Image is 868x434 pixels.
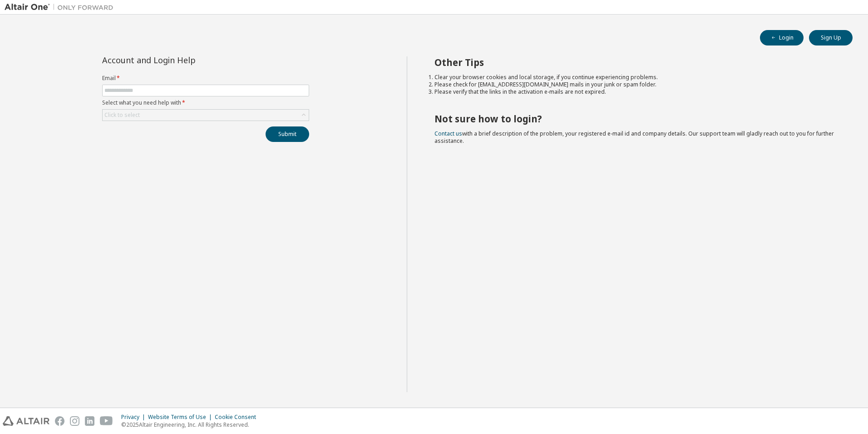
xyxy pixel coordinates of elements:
img: altair_logo.svg [3,416,49,426]
div: Click to select [103,110,309,121]
h2: Other Tips [434,56,837,68]
img: instagram.svg [70,416,79,426]
p: © 2025 Altair Engineering, Inc. All Rights Reserved. [121,421,261,429]
div: Privacy [121,414,148,421]
div: Account and Login Help [102,56,268,64]
span: with a brief description of the problem, your registered e-mail id and company details. Our suppo... [434,130,834,145]
div: Cookie Consent [215,414,261,421]
li: Clear your browser cookies and local storage, if you continue experiencing problems. [434,74,837,81]
li: Please check for [EMAIL_ADDRESS][DOMAIN_NAME] mails in your junk or spam folder. [434,81,837,88]
h2: Not sure how to login? [434,113,837,125]
div: Click to select [104,111,140,119]
img: facebook.svg [55,416,64,426]
a: Contact us [434,130,462,137]
label: Select what you need help with [102,99,309,106]
button: Sign Up [809,30,853,45]
img: linkedin.svg [85,416,94,426]
div: Website Terms of Use [148,414,215,421]
li: Please verify that the links in the activation e-mails are not expired. [434,88,837,96]
img: youtube.svg [100,416,113,426]
button: Login [760,30,804,45]
label: Email [102,75,309,82]
button: Submit [266,126,309,142]
img: Altair One [5,3,118,12]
